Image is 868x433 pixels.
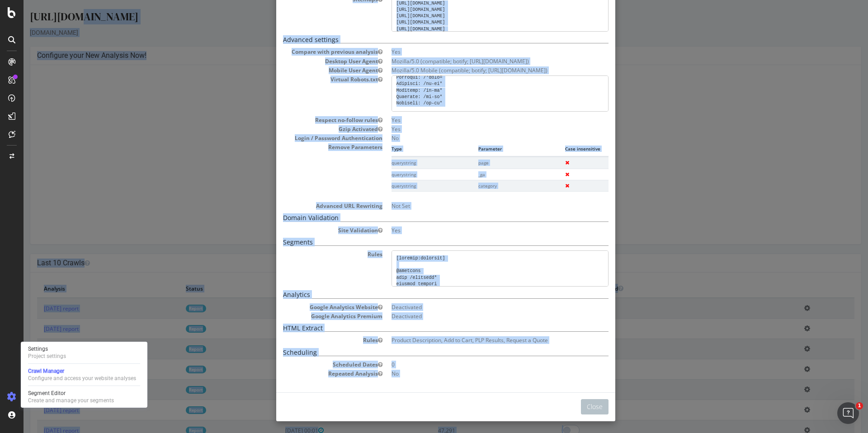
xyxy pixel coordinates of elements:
div: Segment Editor [28,390,114,397]
th: Case insensitive [542,143,585,157]
button: Close [557,399,585,414]
dt: Rules [259,250,359,258]
th: Parameter [455,143,542,157]
td: _ga [455,169,542,180]
td: querystring [368,169,455,180]
dd: No [368,134,585,142]
dd: 0 [368,361,585,368]
td: querystring [368,191,455,202]
dt: Advanced URL Rewriting [259,202,359,210]
h5: Analytics [259,291,585,298]
dt: Remove Parameters [259,143,359,151]
dt: Google Analytics Premium [259,312,359,320]
dd: Deactivated [368,312,585,320]
h5: Scheduling [259,349,585,356]
a: Segment EditorCreate and manage your segments [24,389,144,405]
dt: Site Validation [259,226,359,234]
dt: Virtual Robots.txt [259,75,359,83]
dt: Compare with previous analysis [259,48,359,56]
dd: Yes [368,125,585,133]
a: Crawl ManagerConfigure and access your website analyses [24,367,144,383]
a: SettingsProject settings [24,344,144,361]
span: 1 [856,402,863,409]
pre: Lore-ipsum: * # Dolorsitame Consecte: /adip/ Elitsedd: /eiusmodt/ Incididu: /utla/ # Etdol Magnaa... [368,75,585,112]
h5: Domain Validation [259,214,585,221]
dd: Mozilla/5.0 (compatible; botify; [URL][DOMAIN_NAME]) [368,57,585,65]
dd: Product Description, Add to Cart, PLP Results, Request a Quote [368,336,585,344]
dt: Scheduled Dates [259,361,359,368]
dt: Desktop User Agent [259,57,359,65]
td: currency [455,191,542,202]
h5: HTML Extract [259,325,585,332]
pre: [loremip:dolorsit] @ametcons adip /elitsedd* eiusmod tempori utlabo EtdoLore magnaal_enimadm Veni... [368,250,585,287]
div: Settings [28,345,66,353]
div: Create and manage your segments [28,397,114,404]
dd: Deactivated [368,303,585,311]
iframe: Intercom live chat [837,402,859,424]
div: Project settings [28,353,66,360]
div: Configure and access your website analyses [28,375,136,382]
h5: Advanced settings [259,36,585,43]
dd: Yes [368,48,585,56]
dt: Login / Password Authentication [259,134,359,142]
dt: Gzip Activated [259,125,359,133]
td: category [455,180,542,191]
dd: No [368,370,585,377]
dt: Repeated Analysis [259,370,359,377]
th: Type [368,143,455,157]
dd: Yes [368,226,585,234]
div: Crawl Manager [28,367,136,375]
td: querystring [368,157,455,168]
dt: Google Analytics Website [259,303,359,311]
dt: Mobile User Agent [259,66,359,74]
td: page [455,157,542,168]
dt: Rules [259,336,359,344]
td: querystring [368,180,455,191]
dd: Yes [368,116,585,124]
dd: Mozilla/5.0 Mobile (compatible; botify; [URL][DOMAIN_NAME]) [368,66,585,74]
dt: Respect no-follow rules [259,116,359,124]
h5: Segments [259,239,585,246]
dd: Not Set [368,202,585,210]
